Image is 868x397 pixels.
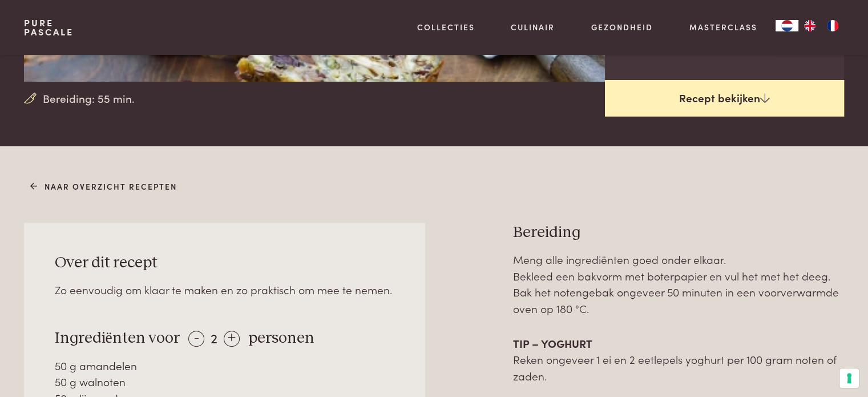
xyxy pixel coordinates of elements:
[55,330,180,346] span: Ingrediënten voor
[798,20,844,31] ul: Language list
[776,20,798,31] div: Language
[513,335,592,351] strong: TIP – YOGHURT
[513,335,844,384] p: Reken ongeveer 1 ei en 2 eetlepels yoghurt per 100 gram noten of zaden.
[839,368,859,388] button: Uw voorkeuren voor toestemming voor trackingtechnologieën
[211,328,217,347] span: 2
[689,21,757,33] a: Masterclass
[821,20,844,31] a: FR
[776,20,798,31] a: NL
[24,18,74,37] a: PurePascale
[55,253,395,273] h3: Over dit recept
[55,358,395,374] div: 50 g amandelen
[417,21,475,33] a: Collecties
[513,223,844,243] h3: Bereiding
[513,251,844,317] p: Meng alle ingrediënten goed onder elkaar. Bekleed een bakvorm met boterpapier en vul het met het ...
[511,21,555,33] a: Culinair
[55,282,395,298] div: Zo eenvoudig om klaar te maken en zo praktisch om mee te nemen.
[591,21,653,33] a: Gezondheid
[30,181,177,193] a: Naar overzicht recepten
[605,80,844,117] a: Recept bekijken
[224,331,240,347] div: +
[43,90,135,107] span: Bereiding: 55 min.
[798,20,821,31] a: EN
[188,331,204,347] div: -
[776,20,844,31] aside: Language selected: Nederlands
[55,374,395,390] div: 50 g walnoten
[248,330,314,346] span: personen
